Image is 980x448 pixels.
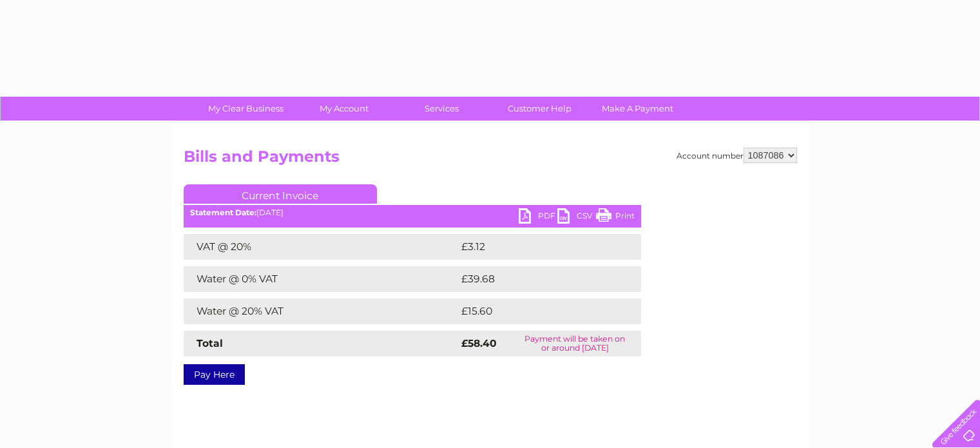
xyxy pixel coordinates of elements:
a: PDF [519,208,557,227]
a: Print [596,208,635,227]
td: £3.12 [458,234,609,260]
td: £15.60 [458,298,614,324]
strong: £58.40 [461,337,497,349]
b: Statement Date: [190,208,256,217]
a: My Clear Business [193,97,299,121]
a: My Account [291,97,397,121]
td: Water @ 20% VAT [184,298,458,324]
td: Payment will be taken on or around [DATE] [509,331,640,356]
div: Account number [677,148,797,163]
td: Water @ 0% VAT [184,266,458,292]
a: Customer Help [486,97,593,121]
h2: Bills and Payments [184,148,797,172]
td: £39.68 [458,266,616,292]
a: CSV [557,208,596,227]
a: Make A Payment [584,97,691,121]
a: Services [389,97,495,121]
strong: Total [197,337,223,349]
a: Current Invoice [184,184,377,204]
a: Pay Here [184,364,245,385]
td: VAT @ 20% [184,234,458,260]
div: [DATE] [184,208,641,217]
